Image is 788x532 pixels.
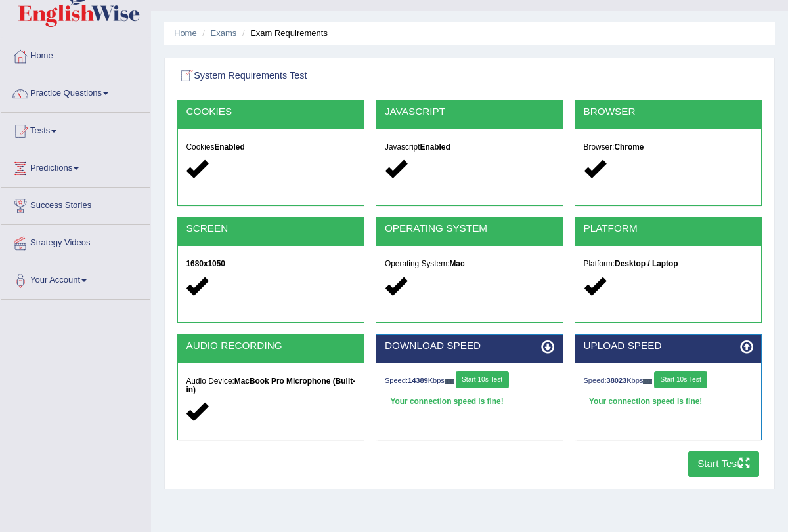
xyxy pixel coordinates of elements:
h5: Platform: [584,260,753,268]
strong: 1680x1050 [186,259,225,268]
h2: UPLOAD SPEED [584,340,753,352]
img: ajax-loader-fb-connection.gif [643,379,652,384]
button: Start 10s Test [456,371,509,388]
div: Speed: Kbps [584,371,753,391]
strong: Enabled [214,142,244,152]
a: Predictions [1,150,150,183]
h5: Javascript [385,143,554,152]
strong: 14389 [408,377,428,384]
h2: OPERATING SYSTEM [385,223,554,234]
h5: Cookies [186,143,355,152]
a: Practice Questions [1,75,150,108]
h5: Operating System: [385,260,554,268]
strong: 38023 [607,377,627,384]
div: Your connection speed is fine! [584,394,753,411]
strong: Chrome [614,142,644,152]
h2: DOWNLOAD SPEED [385,340,554,352]
div: Your connection speed is fine! [385,394,554,411]
h2: PLATFORM [584,223,753,234]
h5: Browser: [584,143,753,152]
div: Speed: Kbps [385,371,554,391]
h2: AUDIO RECORDING [186,340,355,352]
strong: Enabled [420,142,450,152]
h2: SCREEN [186,223,355,234]
h2: System Requirements Test [177,68,540,85]
strong: MacBook Pro Microphone (Built-in) [186,377,355,394]
h2: BROWSER [584,106,753,117]
strong: Mac [449,259,464,268]
h2: JAVASCRIPT [385,106,554,117]
li: Exam Requirements [239,27,328,39]
strong: Desktop / Laptop [615,259,678,268]
h2: COOKIES [186,106,355,117]
a: Your Account [1,262,150,295]
a: Success Stories [1,188,150,220]
a: Home [1,38,150,71]
img: ajax-loader-fb-connection.gif [445,379,454,384]
button: Start 10s Test [654,371,707,388]
button: Start Test [688,451,760,477]
a: Home [174,28,197,38]
h5: Audio Device: [186,377,355,394]
a: Strategy Videos [1,225,150,258]
a: Exams [211,28,237,38]
a: Tests [1,113,150,146]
